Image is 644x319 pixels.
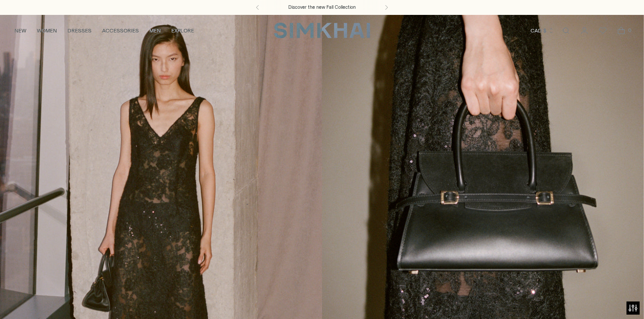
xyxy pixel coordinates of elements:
a: ACCESSORIES [102,21,139,40]
a: NEW [14,21,26,40]
a: WOMEN [37,21,57,40]
a: Discover the new Fall Collection [288,4,356,11]
a: Wishlist [594,22,612,39]
a: Go to the account page [576,22,593,39]
a: Open cart modal [612,22,630,39]
a: DRESSES [67,21,92,40]
a: EXPLORE [171,21,194,40]
span: 0 [626,26,633,34]
a: Open search modal [557,22,575,39]
button: CAD $ [531,21,554,40]
a: SIMKHAI [274,22,370,39]
a: MEN [149,21,161,40]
